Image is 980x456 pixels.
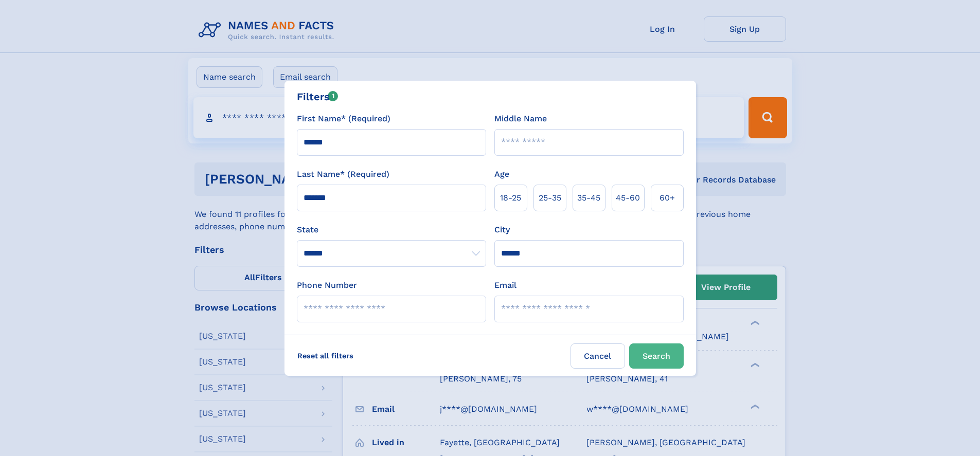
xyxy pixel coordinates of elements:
span: 25‑35 [539,192,561,204]
span: 18‑25 [500,192,521,204]
label: First Name* (Required) [297,113,390,125]
label: Age [494,168,509,180]
label: City [494,224,510,236]
span: 60+ [660,192,675,204]
label: Last Name* (Required) [297,168,389,180]
div: Filters [297,89,338,104]
label: Reset all filters [291,343,360,368]
label: Cancel [571,343,625,369]
label: Email [494,279,516,291]
span: 45‑60 [616,192,640,204]
label: Phone Number [297,279,357,291]
span: 35‑45 [577,192,600,204]
label: State [297,224,486,236]
button: Search [629,343,684,369]
label: Middle Name [494,113,547,125]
